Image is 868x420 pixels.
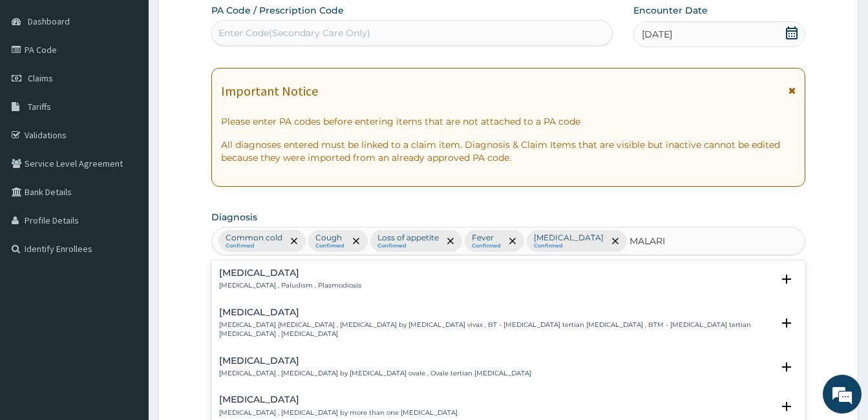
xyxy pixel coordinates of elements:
i: open select status [779,315,794,331]
span: remove selection option [350,235,362,247]
i: open select status [779,359,794,375]
p: Fever [472,233,501,243]
span: remove selection option [609,235,621,247]
p: [MEDICAL_DATA] [MEDICAL_DATA] , [MEDICAL_DATA] by [MEDICAL_DATA] vivax , BT - [MEDICAL_DATA] tert... [219,320,772,339]
span: [DATE] [642,28,672,41]
span: Claims [28,72,53,84]
i: open select status [779,399,794,414]
div: Enter Code(Secondary Care Only) [218,26,370,39]
span: remove selection option [288,235,300,247]
span: Tariffs [28,101,51,112]
small: Confirmed [377,243,439,249]
small: Confirmed [534,243,604,249]
p: Please enter PA codes before entering items that are not attached to a PA code [221,115,796,128]
p: [MEDICAL_DATA] , [MEDICAL_DATA] by more than one [MEDICAL_DATA] [219,408,458,417]
h4: [MEDICAL_DATA] [219,308,772,317]
span: remove selection option [507,235,518,247]
label: PA Code / Prescription Code [211,4,344,17]
p: [MEDICAL_DATA] , [MEDICAL_DATA] by [MEDICAL_DATA] ovale , Ovale tertian [MEDICAL_DATA] [219,369,531,378]
img: d_794563401_company_1708531726252_794563401 [24,65,52,97]
label: Diagnosis [211,211,257,224]
textarea: Type your message and hit 'Enter' [6,282,246,327]
span: remove selection option [445,235,456,247]
h4: [MEDICAL_DATA] [219,268,361,278]
span: We're online! [75,127,178,258]
h4: [MEDICAL_DATA] [219,395,458,404]
small: Confirmed [315,243,344,249]
span: Dashboard [28,16,70,27]
small: Confirmed [472,243,501,249]
div: Minimize live chat window [212,6,243,37]
small: Confirmed [226,243,282,249]
label: Encounter Date [633,4,708,17]
i: open select status [779,271,794,287]
p: [MEDICAL_DATA] , Paludism , Plasmodiosis [219,281,361,290]
h1: Important Notice [221,84,318,98]
p: Cough [315,233,344,243]
h4: [MEDICAL_DATA] [219,356,531,366]
p: All diagnoses entered must be linked to a claim item. Diagnosis & Claim Items that are visible bu... [221,138,796,164]
p: [MEDICAL_DATA] [534,233,604,243]
div: Chat with us now [67,72,217,89]
p: Loss of appetite [377,233,439,243]
p: Common cold [226,233,282,243]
